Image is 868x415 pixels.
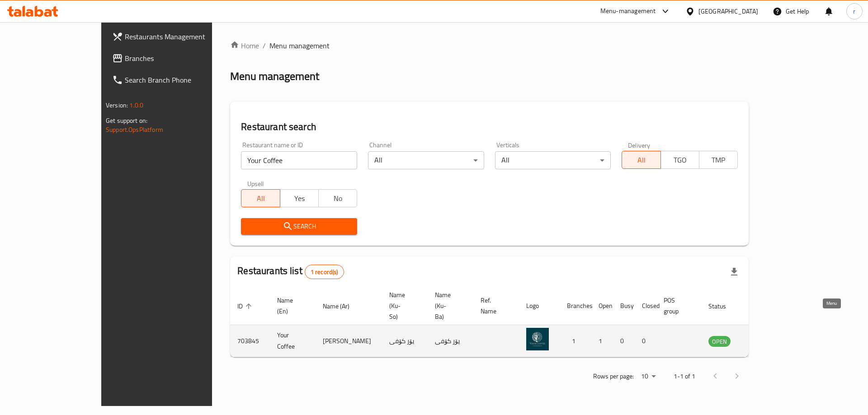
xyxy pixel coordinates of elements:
div: Menu-management [600,6,656,17]
span: No [322,192,354,205]
span: 1 record(s) [305,268,344,276]
span: POS group [664,295,690,317]
a: Branches [105,47,246,69]
span: TMP [703,154,734,167]
td: 0 [635,325,656,357]
td: Your Coffee [270,325,316,357]
td: 703845 [230,325,270,357]
table: enhanced table [230,287,780,357]
button: TGO [660,151,699,169]
div: [GEOGRAPHIC_DATA] [698,6,758,16]
span: r [853,6,855,16]
p: Rows per page: [593,371,634,382]
td: یۆر کۆفی [428,325,473,357]
button: All [241,189,280,207]
span: Name (Ku-Ba) [435,289,462,322]
span: Version: [106,99,128,111]
input: Search for restaurant name or ID.. [241,151,357,169]
span: Menu management [269,40,330,51]
span: Ref. Name [481,295,508,317]
td: [PERSON_NAME] [316,325,382,357]
div: Rows per page: [637,370,659,383]
span: Restaurants Management [125,31,239,42]
span: Search Branch Phone [125,75,239,85]
span: 1.0.0 [129,99,143,111]
th: Busy [613,287,635,325]
button: Yes [280,189,319,207]
label: Delivery [628,142,651,148]
span: Search [248,221,350,232]
td: یۆر کۆفی [382,325,428,357]
span: Get support on: [106,115,147,126]
button: No [318,189,357,207]
span: TGO [665,154,696,167]
th: Logo [519,287,560,325]
h2: Menu management [230,69,319,84]
span: ID [237,301,255,312]
span: Name (En) [277,295,305,317]
h2: Restaurants list [237,264,344,279]
td: 1 [591,325,613,357]
div: Export file [723,261,745,283]
nav: breadcrumb [230,40,749,51]
span: OPEN [708,336,731,347]
button: Search [241,218,357,235]
a: Support.OpsPlatform [106,124,163,135]
a: Restaurants Management [105,26,246,47]
span: Branches [125,53,239,64]
span: All [626,154,657,167]
h2: Restaurant search [241,120,738,134]
a: Search Branch Phone [105,69,246,91]
div: Total records count [305,265,344,279]
div: All [495,151,611,169]
p: 1-1 of 1 [674,371,695,382]
img: Your Coffee [526,328,549,350]
div: OPEN [708,336,731,347]
span: Yes [284,192,315,205]
label: Upsell [247,180,264,187]
span: All [245,192,276,205]
div: All [368,151,484,169]
button: All [622,151,660,169]
th: Closed [635,287,656,325]
button: TMP [699,151,738,169]
th: Open [591,287,613,325]
th: Branches [560,287,591,325]
li: / [263,40,266,51]
td: 1 [560,325,591,357]
span: Name (Ku-So) [389,289,417,322]
td: 0 [613,325,635,357]
span: Name (Ar) [323,301,361,312]
span: Status [708,301,738,312]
